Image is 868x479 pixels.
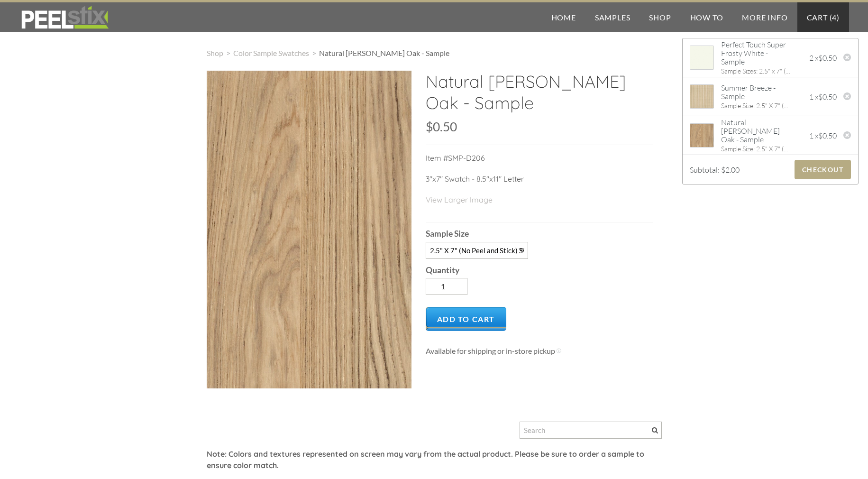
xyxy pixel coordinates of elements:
span: Search [652,427,658,433]
h2: Natural [PERSON_NAME] Oak - Sample [426,71,653,120]
a: View Larger Image [426,195,493,204]
p: 3"x7" Swatch - 8.5"x11" Letter [426,173,653,194]
span: $0.50 [426,119,457,134]
a: Cart (4) [797,2,849,32]
span: Natural [PERSON_NAME] Oak - Sample [319,48,449,57]
font: Note: Colors and textures represented on screen may vary from the actual product. Please be sure ... [207,449,644,470]
img: s832171791223022656_p441_i1_w80.jpeg [685,85,719,108]
div: 1 x [809,128,843,143]
span: $0.50 [818,92,837,101]
div: Sample Size: 2.5" X 7" (No Peel and Stick) Swatch [721,102,790,110]
a: More Info [732,2,797,32]
img: REFACE SUPPLIES [19,6,110,29]
a: Samples [585,2,640,32]
b: Quantity [426,265,459,275]
span: > [309,48,319,57]
p: Item #SMP-D206 [426,152,653,173]
span: Subtotal: [690,165,720,175]
a: Shop [207,48,223,57]
a: Color Sample Swatches [233,48,309,57]
span: $0.50 [818,53,837,63]
a: How To [681,2,733,32]
span: > [223,48,233,57]
b: Sample Size [426,229,469,239]
a: Checkout [795,160,851,179]
a: Add to Cart [426,307,507,331]
div: 1 x [809,89,843,104]
a: Home [542,2,585,32]
img: s832171791223022656_p1046_i1_w1600.jpeg [676,46,729,69]
span: $0.50 [818,131,837,140]
span: Available for shipping or in-store pickup [426,346,555,355]
span: Summer Breeze - Sample [721,83,790,101]
span: Perfect Touch Super Frosty White - Sample [721,40,790,66]
img: s832171791223022656_p1011_i2_w2231.jpeg [690,117,713,153]
div: 2 x [809,50,843,65]
div: Sample Size: 2.5" X 7" (No Peel and Stick) Swatch [721,145,790,153]
div: Sample Sizes: 2.5" x 7" (No Peel and Stick) Swatch [721,67,790,75]
span: Natural [PERSON_NAME] Oak - Sample [721,118,790,144]
span: $2.00 [721,165,740,175]
input: Search [520,422,662,439]
a: Shop [640,2,680,32]
span: 4 [832,13,837,22]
